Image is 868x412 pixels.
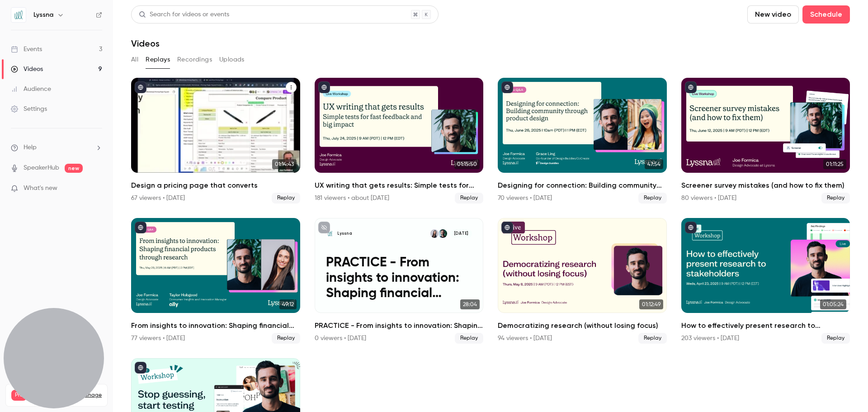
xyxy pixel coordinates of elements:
div: 0 viewers • [DATE] [315,334,366,343]
button: Recordings [177,52,212,67]
span: 28:04 [460,299,480,309]
li: UX writing that gets results: Simple tests for fast feedback and big impact [315,78,484,204]
div: 77 viewers • [DATE] [131,334,185,343]
button: published [135,362,146,374]
img: Joe Formica [439,229,447,238]
span: 01:11:25 [823,159,846,169]
span: Replay [638,193,667,204]
button: published [135,81,146,93]
img: Lyssna [11,8,26,22]
span: 47:54 [645,159,663,169]
li: Democratizing research (without losing focus) [498,218,667,344]
li: Screener survey mistakes (and how to fix them) [681,78,850,204]
button: published [501,81,513,93]
button: Uploads [219,52,245,67]
span: 01:15:50 [454,159,480,169]
span: [DATE] [450,229,472,238]
li: PRACTICE - From insights to innovation: Shaping financial products through research [315,218,484,344]
h2: How to effectively present research to stakeholders [681,320,850,331]
p: Lyssna [337,231,352,237]
button: published [135,222,146,233]
div: Videos [11,65,43,74]
button: published [318,81,330,93]
span: 01:14:43 [272,159,297,169]
div: 67 viewers • [DATE] [131,194,185,203]
img: Taylor Hobgood [430,229,439,238]
a: 01:12:49Democratizing research (without losing focus)94 viewers • [DATE]Replay [498,218,667,344]
li: How to effectively present research to stakeholders [681,218,850,344]
button: published [685,222,697,233]
a: SpeakerHub [24,163,59,173]
h2: Designing for connection: Building community through product design [498,180,667,191]
iframe: Noticeable Trigger [91,185,102,193]
div: Search for videos or events [139,10,229,19]
li: Designing for connection: Building community through product design [498,78,667,204]
h2: UX writing that gets results: Simple tests for fast feedback and big impact [315,180,484,191]
span: 49:12 [279,299,297,309]
div: 80 viewers • [DATE] [681,194,736,203]
span: Replay [455,333,483,344]
span: Replay [821,193,850,204]
img: PRACTICE - From insights to innovation: Shaping financial products through research [326,229,335,238]
div: 203 viewers • [DATE] [681,334,739,343]
span: 01:12:49 [639,299,663,309]
span: 01:05:24 [820,299,846,309]
div: Events [11,45,42,54]
a: 49:12From insights to innovation: Shaping financial products through research77 viewers • [DATE]R... [131,218,300,344]
div: 181 viewers • about [DATE] [315,194,389,203]
span: Replay [272,193,300,204]
div: Audience [11,85,51,94]
span: Replay [638,333,667,344]
li: From insights to innovation: Shaping financial products through research [131,218,300,344]
div: Settings [11,104,47,114]
a: 01:05:24How to effectively present research to stakeholders203 viewers • [DATE]Replay [681,218,850,344]
span: Help [24,143,37,152]
span: new [65,164,83,173]
span: What's new [24,184,57,193]
div: 70 viewers • [DATE] [498,194,552,203]
h2: From insights to innovation: Shaping financial products through research [131,320,300,331]
h2: PRACTICE - From insights to innovation: Shaping financial products through research [315,320,484,331]
h6: Lyssna [33,10,53,19]
button: All [131,52,138,67]
a: 01:11:25Screener survey mistakes (and how to fix them)80 viewers • [DATE]Replay [681,78,850,204]
button: Replays [146,52,170,67]
p: PRACTICE - From insights to innovation: Shaping financial products through research [326,256,472,302]
button: Schedule [802,5,850,24]
a: PRACTICE - From insights to innovation: Shaping financial products through researchLyssnaJoe Form... [315,218,484,344]
button: published [685,81,697,93]
span: Replay [821,333,850,344]
a: 01:14:43Design a pricing page that converts67 viewers • [DATE]Replay [131,78,300,204]
h1: Videos [131,38,160,49]
a: 01:15:50UX writing that gets results: Simple tests for fast feedback and big impact181 viewers • ... [315,78,484,204]
a: 47:54Designing for connection: Building community through product design70 viewers • [DATE]Replay [498,78,667,204]
span: Replay [455,193,483,204]
h2: Screener survey mistakes (and how to fix them) [681,180,850,191]
button: published [501,222,513,233]
div: 94 viewers • [DATE] [498,334,552,343]
h2: Democratizing research (without losing focus) [498,320,667,331]
li: help-dropdown-opener [11,143,102,152]
button: New video [747,5,799,24]
section: Videos [131,5,850,407]
li: Design a pricing page that converts [131,78,300,204]
span: Replay [272,333,300,344]
h2: Design a pricing page that converts [131,180,300,191]
button: unpublished [318,222,330,233]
